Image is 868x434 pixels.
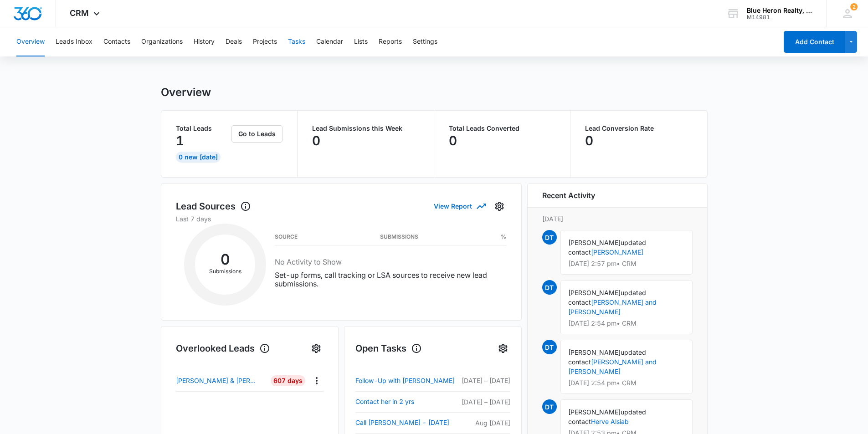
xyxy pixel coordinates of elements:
button: Organizations [141,27,183,56]
p: 0 [585,133,593,148]
a: [PERSON_NAME] [591,248,643,256]
p: Lead Conversion Rate [585,125,693,132]
button: Leads Inbox [56,27,92,56]
a: Contact her in 2 yrs [355,396,462,407]
button: Settings [309,341,324,356]
span: [PERSON_NAME] [568,408,621,416]
p: [DATE] [542,214,693,224]
span: [PERSON_NAME] [568,239,621,246]
button: Settings [413,27,437,56]
p: 0 [312,133,320,148]
button: Contacts [103,27,130,56]
button: Settings [496,341,510,356]
a: Herve Alsiab [591,418,629,425]
span: DT [542,280,557,295]
h1: Overlooked Leads [176,342,270,355]
div: account name [747,7,813,14]
button: Settings [492,199,507,214]
p: Submissions [195,267,255,276]
span: 2 [850,3,858,10]
a: Call [PERSON_NAME] - [DATE] [355,417,462,428]
span: [PERSON_NAME] [568,348,621,356]
p: [DATE] 2:57 pm • CRM [568,260,685,267]
p: Lead Submissions this Week [312,125,419,132]
h1: Open Tasks [355,342,422,355]
span: CRM [70,8,89,18]
div: 0 New [DATE] [176,152,221,163]
div: account id [747,14,813,20]
p: Total Leads Converted [449,125,556,132]
p: Aug [DATE] [462,418,510,428]
p: Total Leads [176,125,230,132]
button: Actions [309,373,324,388]
a: Go to Leads [231,130,282,138]
h3: No Activity to Show [275,256,506,267]
button: Overview [16,27,45,56]
a: [PERSON_NAME] and [PERSON_NAME] [568,298,657,316]
span: DT [542,230,557,245]
button: Deals [226,27,242,56]
h3: Source [275,235,298,239]
p: [DATE] – [DATE] [462,397,510,407]
h6: Recent Activity [542,190,595,201]
p: 1 [176,133,184,148]
span: DT [542,399,557,414]
p: [PERSON_NAME] & [PERSON_NAME] [176,376,258,385]
button: History [194,27,215,56]
button: Calendar [316,27,343,56]
p: [DATE] 2:54 pm • CRM [568,380,685,386]
a: [PERSON_NAME] & [PERSON_NAME] [176,376,268,385]
button: Go to Leads [231,125,282,143]
button: Add Contact [784,31,845,53]
span: [PERSON_NAME] [568,289,621,296]
button: Projects [253,27,277,56]
h1: Overview [161,86,211,99]
div: notifications count [850,3,858,10]
p: Last 7 days [176,214,507,224]
h1: Lead Sources [176,199,251,213]
span: DT [542,340,557,354]
button: View Report [434,198,485,214]
a: Follow-Up with [PERSON_NAME] [355,375,462,386]
div: 607 Days [271,375,305,386]
h3: Submissions [380,235,418,239]
h2: 0 [195,254,255,266]
p: [DATE] 2:54 pm • CRM [568,320,685,327]
button: Lists [354,27,368,56]
button: Tasks [288,27,305,56]
p: [DATE] – [DATE] [462,376,510,385]
h3: % [501,235,506,239]
p: 0 [449,133,457,148]
a: [PERSON_NAME] and [PERSON_NAME] [568,358,657,375]
button: Reports [379,27,402,56]
p: Set-up forms, call tracking or LSA sources to receive new lead submissions. [275,271,506,288]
